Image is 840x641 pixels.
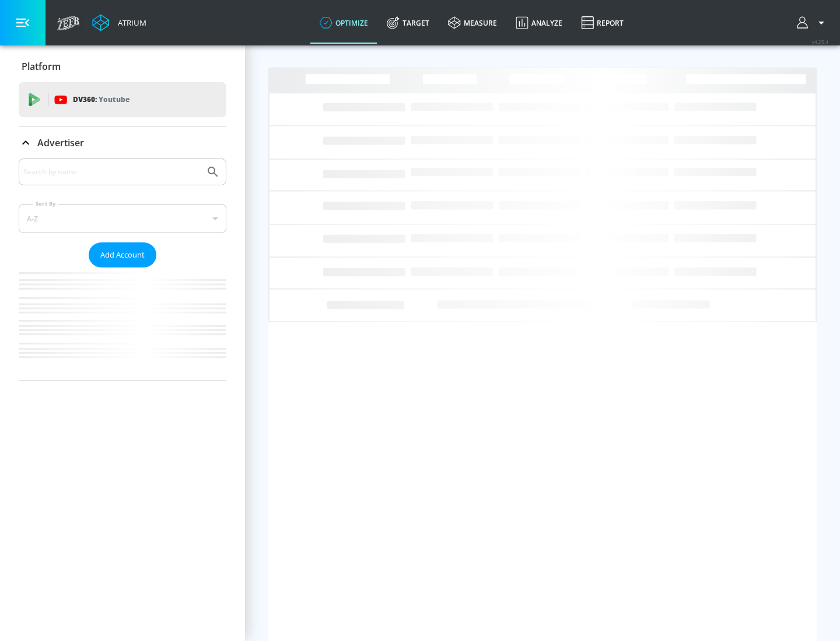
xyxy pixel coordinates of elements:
p: Advertiser [37,136,84,149]
input: Search by name [23,164,200,179]
a: Target [377,2,439,44]
label: Sort By [33,200,58,207]
a: Analyze [506,2,572,44]
span: Add Account [100,248,145,262]
nav: list of Advertiser [19,267,226,381]
span: v 4.25.4 [812,38,828,45]
div: Platform [19,50,226,83]
a: Report [572,2,633,44]
div: A-Z [19,204,226,233]
button: Add Account [89,242,156,267]
p: Platform [22,60,61,73]
div: DV360: Youtube [19,82,226,117]
p: Youtube [99,93,129,105]
div: Advertiser [19,159,226,381]
a: measure [439,2,506,44]
a: Atrium [92,14,146,31]
div: Advertiser [19,126,226,159]
div: Atrium [113,17,146,28]
p: DV360: [73,93,129,106]
a: optimize [310,2,377,44]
